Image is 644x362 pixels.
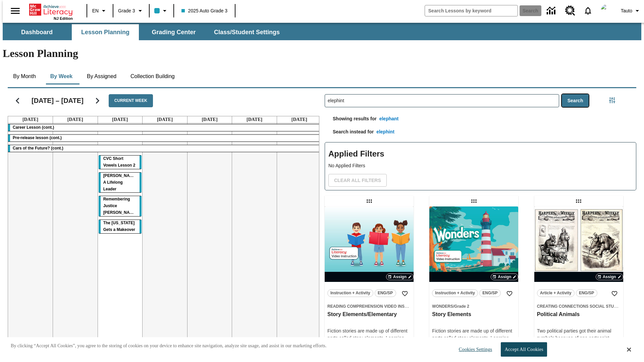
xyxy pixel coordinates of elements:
button: elephint [374,126,397,138]
span: Topic: Creating Connections Social Studies/US History I [537,303,621,310]
button: Language: EN, Select a language [89,5,111,17]
span: The Missouri Gets a Makeover [103,221,135,232]
div: Draggable lesson: Political Animals [573,196,584,206]
span: Class/Student Settings [214,28,280,36]
button: Assign Choose Dates [386,274,414,280]
div: SubNavbar [3,23,641,40]
div: Fiction stories are made up of different parts called story elements. Learning the different part... [432,327,516,349]
span: Cars of the Future? (cont.) [13,146,63,150]
h3: Story Elements [432,311,516,318]
span: Remembering Justice O'Connor [103,197,137,215]
button: By Week [45,68,78,84]
button: Add to Favorites [608,288,621,300]
span: Lesson Planning [81,28,129,36]
div: Dianne Feinstein: A Lifelong Leader [99,173,142,193]
button: By Month [8,68,41,84]
button: Grading Center [140,24,207,40]
a: October 17, 2025 [200,116,219,123]
span: CVC Short Vowels Lesson 2 [103,156,136,168]
button: Current Week [109,94,153,107]
span: Assign [393,274,407,280]
div: Pre-release lesson (cont.) [8,135,322,141]
p: By clicking “Accept All Cookies”, you agree to the storing of cookies on your device to enhance s... [11,343,327,349]
button: ENG/SP [479,289,501,297]
span: Topic: Reading Comprehension Video Instruction/null [327,303,411,310]
button: Assign Choose Dates [596,274,623,280]
button: Collection Building [125,68,180,84]
h3: Political Animals [537,311,621,318]
button: Instruction + Activity [432,289,478,297]
div: Applied Filters [325,142,636,190]
span: Wonders [432,304,453,309]
span: Dianne Feinstein: A Lifelong Leader [103,173,139,191]
a: October 16, 2025 [156,116,174,123]
h2: Applied Filters [328,146,633,162]
div: Career Lesson (cont.) [8,124,322,131]
h1: Lesson Planning [3,47,641,60]
button: ENG/SP [576,289,597,297]
button: Cookies Settings [453,343,495,356]
div: SubNavbar [3,24,286,40]
a: October 18, 2025 [245,116,264,123]
span: ENG/SP [378,290,393,297]
span: ENG/SP [579,290,594,297]
div: Draggable lesson: Story Elements [469,196,479,206]
span: 2025 Auto Grade 3 [181,7,228,14]
span: Instruction + Activity [330,290,370,297]
div: Remembering Justice O'Connor [99,196,142,216]
span: Topic: Wonders/Grade 2 [432,303,516,310]
button: Add to Favorites [399,288,411,300]
span: Dashboard [21,28,53,36]
button: Close [627,347,631,353]
button: Open side menu [5,1,25,21]
a: Resource Center, Will open in new tab [561,2,579,20]
button: Accept All Cookies [501,342,547,357]
span: Grading Center [152,28,196,36]
span: EN [92,7,99,14]
button: By Assigned [82,68,122,84]
p: No Applied Filters [328,162,633,169]
div: The Missouri Gets a Makeover [99,220,142,233]
p: Search instead for [325,128,374,139]
a: October 15, 2025 [111,116,129,123]
a: Notifications [579,2,597,19]
span: NJ Edition [54,16,73,20]
span: Assign [498,274,511,280]
button: Class color is light blue. Change class color [152,5,171,17]
a: October 14, 2025 [66,116,85,123]
span: Pre-release lesson (cont.) [13,135,62,140]
a: October 19, 2025 [290,116,309,123]
h2: [DATE] – [DATE] [32,97,84,105]
span: Grade 3 [118,7,135,14]
button: Instruction + Activity [327,289,373,297]
button: Class/Student Settings [209,24,285,40]
input: search field [425,5,518,16]
span: ENG/SP [482,290,497,297]
span: Assign [603,274,616,280]
span: Creating Connections Social Studies [537,304,624,309]
p: Showing results for [325,115,377,126]
button: Search [562,94,589,107]
button: Next [89,92,106,109]
span: Article + Activity [540,290,572,297]
h3: Story Elements/Elementary [327,311,411,318]
button: elephant [377,113,401,125]
span: Career Lesson (cont.) [13,125,54,130]
button: ENG/SP [375,289,396,297]
span: Grade 2 [454,304,469,309]
button: Select a new avatar [597,2,618,19]
img: avatar image [601,4,614,17]
div: Home [29,2,73,20]
span: Reading Comprehension Video Instruction [327,304,425,309]
div: CVC Short Vowels Lesson 2 [99,156,142,169]
span: Tauto [621,7,632,14]
span: / [453,304,454,309]
button: Profile/Settings [618,5,644,17]
button: Lesson Planning [72,24,139,40]
a: Home [29,3,73,16]
button: Assign Choose Dates [491,274,518,280]
div: Two political parties got their animal symbols because of one cartoonist. [537,327,621,342]
div: Fiction stories are made up of different parts called story elements. Learning the different part... [327,327,411,349]
button: Dashboard [3,24,70,40]
button: Filters Side menu [605,94,619,107]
